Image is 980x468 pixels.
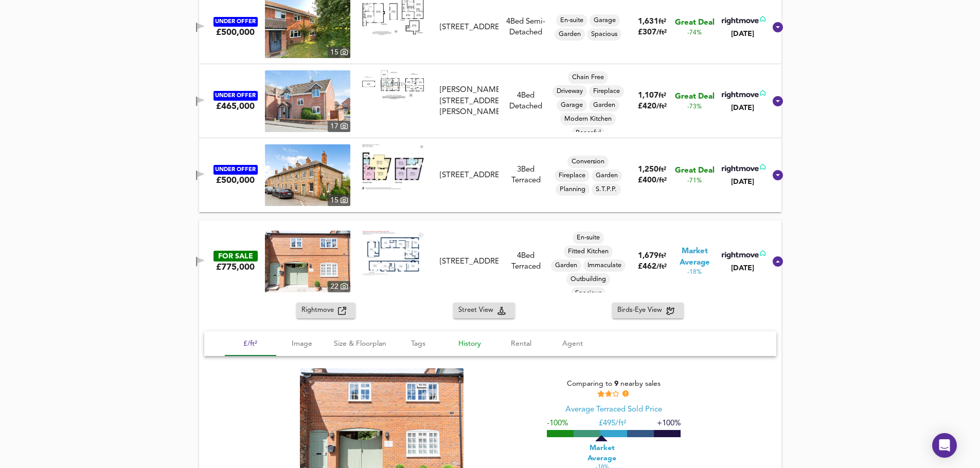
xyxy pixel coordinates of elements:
span: Garden [555,30,585,39]
a: property thumbnail 17 [265,70,350,132]
div: UNDER OFFER£465,000 property thumbnail 17 Floorplan[PERSON_NAME][STREET_ADDRESS][PERSON_NAME]4Bed... [199,64,781,138]
div: Conversion [567,156,609,168]
span: Rental [502,338,541,350]
span: ft² [658,92,666,99]
div: £500,000 [216,175,255,186]
span: Garden [592,171,622,180]
span: 1,679 [638,252,658,260]
div: 15 [328,47,350,58]
span: Garden [551,261,581,270]
span: En-suite [556,16,587,25]
img: Floorplan [362,231,424,275]
div: UNDER OFFER [213,91,258,101]
span: Garage [590,16,620,25]
div: Garden [589,99,619,111]
div: 3 Bed Terraced [503,164,549,186]
span: Modern Kitchen [560,115,616,124]
div: [STREET_ADDRESS] [440,170,498,181]
svg: Show Details [772,255,784,268]
span: Agent [553,338,592,350]
div: FOR SALE [213,251,258,261]
span: En-suite [573,233,604,242]
svg: Show Details [772,169,784,181]
span: Driveway [553,87,587,96]
div: £775,000 [216,261,255,273]
span: Great Deal [675,91,715,102]
span: Image [282,338,322,350]
div: Garage [557,99,587,111]
span: Great Deal [675,17,715,28]
span: Garage [557,101,587,110]
svg: Show Details [772,21,784,33]
span: Outbuilding [566,275,610,284]
span: Tags [399,338,438,350]
div: Open Intercom Messenger [932,433,957,458]
img: property thumbnail [265,231,350,292]
span: Spacious [587,30,621,39]
div: FOR SALE£775,000 property thumbnail 22 Floorplan[STREET_ADDRESS]4Bed TerracedEn-suiteFitted Kitch... [199,220,781,303]
a: property thumbnail 22 [265,231,350,292]
div: Knowledge Hill, Ramsbury, Marlborough, SN8 2QR [436,22,503,33]
svg: Show Details [772,95,784,107]
span: £ 400 [638,177,667,184]
span: / ft² [656,29,667,36]
div: Fireplace [589,85,624,98]
span: Market Average [576,443,628,463]
div: Chain Free [568,71,608,84]
span: Chain Free [568,73,608,82]
div: [DATE] [720,103,765,113]
div: 4 Bed Terraced [503,251,549,273]
div: Modern Kitchen [560,113,616,125]
span: Spacious [571,289,605,298]
span: Birds-Eye View [617,305,666,316]
div: [DATE] [720,263,765,273]
div: Garden [592,170,622,182]
div: £465,000 [216,101,255,112]
div: Fitted Kitchen [564,246,613,258]
span: +100% [657,420,681,427]
div: UNDER OFFER [213,165,258,175]
span: -100% [547,420,568,427]
span: History [450,338,489,350]
img: property thumbnail [265,70,350,132]
span: S.T.P.P. [592,185,621,194]
div: Outbuilding [566,273,610,286]
div: [STREET_ADDRESS] [440,22,498,33]
div: Average Terraced Sold Price [565,404,662,415]
span: 1,631 [638,18,658,26]
span: Fitted Kitchen [564,247,613,256]
div: Comparing to nearby sales [547,379,681,398]
span: ft² [658,166,666,173]
span: / ft² [656,264,667,270]
span: 1,107 [638,92,658,100]
div: Spacious [571,287,605,299]
span: Market Average [672,246,717,268]
div: 17 [328,121,350,132]
div: Planning [556,183,590,196]
div: Garden [555,28,585,41]
span: -71% [687,177,702,185]
span: -74% [687,29,702,38]
span: Size & Floorplan [334,338,386,350]
span: Peaceful [572,128,605,138]
div: Driveway [553,85,587,98]
span: Planning [556,185,590,194]
span: £/ft² [231,338,270,350]
a: property thumbnail 15 [265,144,350,206]
span: / ft² [656,103,667,110]
span: £ 307 [638,29,667,36]
div: Lawrence Mead, Ramsbury, Marlborough, SN8 2RW [436,85,503,118]
span: Great Deal [675,165,715,176]
div: [DATE] [720,177,765,187]
button: Birds-Eye View [612,303,684,319]
div: En-suite [556,14,587,27]
span: -18% [687,268,702,277]
span: £ 420 [638,103,667,110]
div: 15 [328,195,350,206]
button: Rightmove [296,303,355,319]
img: Floorplan [362,144,424,189]
div: 22 [328,281,350,292]
div: Garden [551,259,581,272]
div: Immaculate [583,259,626,272]
span: 1,250 [638,166,658,174]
